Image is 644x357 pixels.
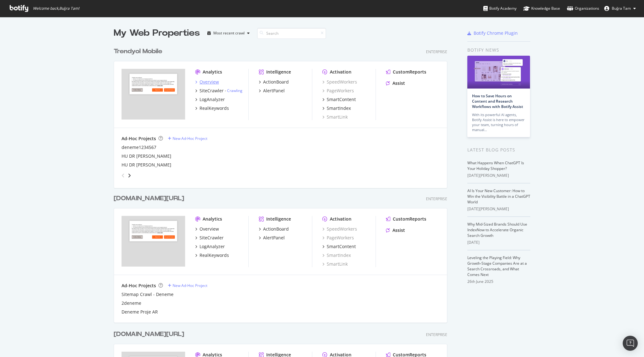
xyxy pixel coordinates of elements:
[122,300,141,306] a: 2deneme
[122,162,171,168] a: HU DR [PERSON_NAME]
[322,226,357,232] a: SpeedWorkers
[114,194,184,203] div: [DOMAIN_NAME][URL]
[567,5,599,12] div: Organizations
[467,279,530,284] div: 26th June 2025
[200,79,219,85] div: Overview
[203,216,222,222] div: Analytics
[327,105,351,111] div: SmartIndex
[259,226,289,232] a: ActionBoard
[322,79,357,85] div: SpeedWorkers
[114,330,187,339] a: [DOMAIN_NAME][URL]
[200,88,224,94] div: SiteCrawler
[467,173,530,178] div: [DATE][PERSON_NAME]
[122,309,158,315] a: Deneme Proje AR
[114,27,200,39] div: My Web Properties
[330,69,351,75] div: Activation
[259,235,285,241] a: AlertPanel
[467,206,530,212] div: [DATE][PERSON_NAME]
[168,136,207,141] a: New Ad-Hoc Project
[114,47,165,56] a: Trendyol Mobile
[195,252,229,258] a: RealKeywords
[266,216,291,222] div: Intelligence
[322,252,351,258] a: SmartIndex
[195,243,225,250] a: LogAnalyzer
[195,96,225,103] a: LogAnalyzer
[426,49,447,54] div: Enterprise
[393,69,426,75] div: CustomReports
[122,69,185,120] img: trendyol.com
[195,88,242,94] a: SiteCrawler- Crawling
[173,283,207,288] div: New Ad-Hoc Project
[195,79,219,85] a: Overview
[467,188,530,205] a: AI Is Your New Customer: How to Win the Visibility Battle in a ChatGPT World
[205,28,252,38] button: Most recent crawl
[386,227,405,233] a: Assist
[213,31,245,35] div: Most recent crawl
[114,47,162,56] div: Trendyol Mobile
[612,6,631,11] span: Buğra Tam
[327,96,356,103] div: SmartContent
[467,222,527,238] a: Why Mid-Sized Brands Should Use IndexNow to Accelerate Organic Search Growth
[195,235,224,241] a: SiteCrawler
[483,5,517,12] div: Botify Academy
[392,80,405,86] div: Assist
[263,235,285,241] div: AlertPanel
[259,88,285,94] a: AlertPanel
[467,56,530,89] img: How to Save Hours on Content and Research Workflows with Botify Assist
[467,30,518,36] a: Botify Chrome Plugin
[327,243,356,250] div: SmartContent
[266,69,291,75] div: Intelligence
[195,105,229,111] a: RealKeywords
[467,146,530,153] div: Latest Blog Posts
[225,88,242,93] div: -
[200,105,229,111] div: RealKeywords
[472,112,525,132] div: With its powerful AI agents, Botify Assist is here to empower your team, turning hours of manual…
[122,216,185,267] img: trendyol.com/ar
[119,171,127,181] div: angle-left
[426,332,447,337] div: Enterprise
[259,79,289,85] a: ActionBoard
[227,88,242,93] a: Crawling
[322,261,348,267] a: SmartLink
[467,240,530,245] div: [DATE]
[392,227,405,233] div: Assist
[114,194,187,203] a: [DOMAIN_NAME][URL]
[322,114,348,120] div: SmartLink
[322,235,354,241] a: PageWorkers
[122,144,156,150] a: deneme1234567
[467,160,524,171] a: What Happens When ChatGPT Is Your Holiday Shopper?
[474,30,518,36] div: Botify Chrome Plugin
[330,216,351,222] div: Activation
[203,69,222,75] div: Analytics
[122,153,171,159] a: HU DR [PERSON_NAME]
[257,28,326,39] input: Search
[263,226,289,232] div: ActionBoard
[263,79,289,85] div: ActionBoard
[472,93,523,109] a: How to Save Hours on Content and Research Workflows with Botify Assist
[122,291,174,298] a: Sitemap Crawl - Deneme
[200,226,219,232] div: Overview
[322,105,351,111] a: SmartIndex
[623,336,638,351] div: Open Intercom Messenger
[393,216,426,222] div: CustomReports
[195,226,219,232] a: Overview
[467,255,527,277] a: Leveling the Playing Field: Why Growth-Stage Companies Are at a Search Crossroads, and What Comes...
[322,88,354,94] a: PageWorkers
[168,283,207,288] a: New Ad-Hoc Project
[200,96,225,103] div: LogAnalyzer
[200,235,224,241] div: SiteCrawler
[386,80,405,86] a: Assist
[426,196,447,201] div: Enterprise
[33,6,79,11] span: Welcome back, Buğra Tam !
[386,69,426,75] a: CustomReports
[322,243,356,250] a: SmartContent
